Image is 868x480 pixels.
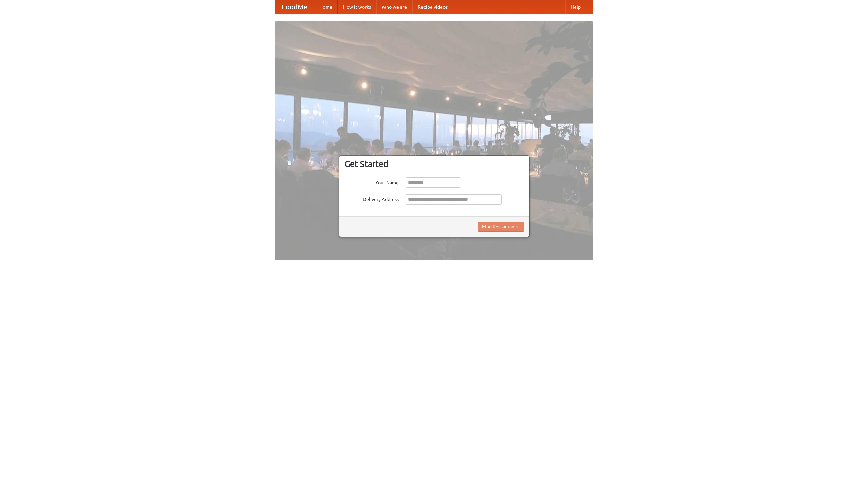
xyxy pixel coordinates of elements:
a: Recipe videos [412,0,453,14]
label: Your Name [344,177,399,186]
label: Delivery Address [344,194,399,203]
a: Home [314,0,338,14]
a: FoodMe [275,0,314,14]
a: Who we are [376,0,412,14]
h3: Get Started [344,159,524,169]
a: How it works [338,0,376,14]
a: Help [565,0,586,14]
button: Find Restaurants! [478,222,524,232]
